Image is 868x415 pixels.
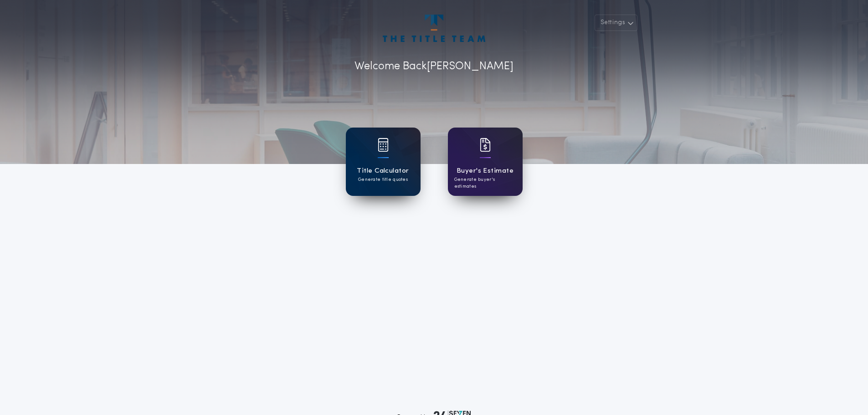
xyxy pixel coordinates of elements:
[448,128,523,196] a: card iconBuyer's EstimateGenerate buyer's estimates
[454,176,516,190] p: Generate buyer's estimates
[457,166,514,176] h1: Buyer's Estimate
[346,128,421,196] a: card iconTitle CalculatorGenerate title quotes
[378,138,389,152] img: card icon
[480,138,491,152] img: card icon
[358,176,408,183] p: Generate title quotes
[383,15,485,42] img: account-logo
[357,166,409,176] h1: Title Calculator
[354,58,514,75] p: Welcome Back [PERSON_NAME]
[595,15,637,31] button: Settings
